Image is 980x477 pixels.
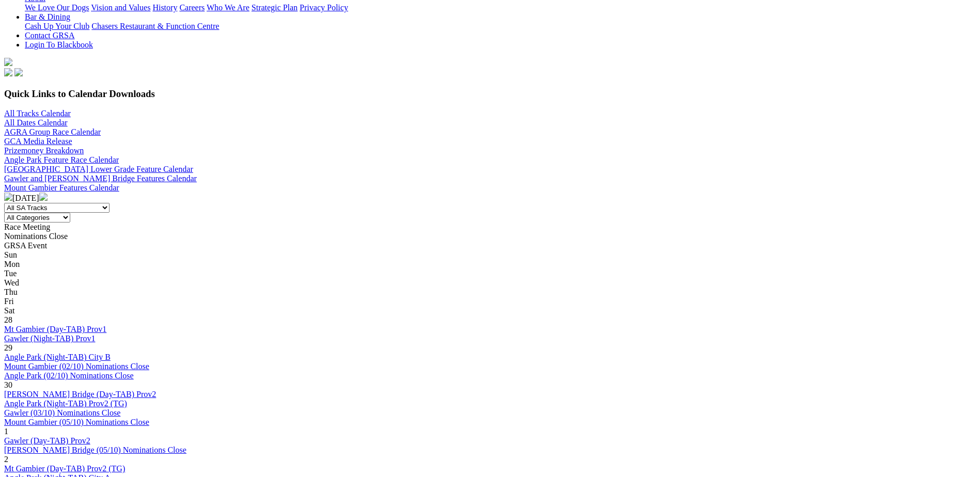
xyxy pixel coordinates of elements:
[4,334,95,343] a: Gawler (Night-TAB) Prov1
[152,3,177,12] a: History
[25,22,89,30] a: Cash Up Your Club
[4,380,12,389] span: 30
[4,58,12,66] img: logo-grsa-white.png
[4,165,193,173] a: [GEOGRAPHIC_DATA] Lower Grade Feature Calendar
[91,3,150,12] a: Vision and Values
[4,399,127,408] a: Angle Park (Night-TAB) Prov2 (TG)
[4,464,125,473] a: Mt Gambier (Day-TAB) Prov2 (TG)
[4,137,72,146] a: GCA Media Release
[4,436,90,445] a: Gawler (Day-TAB) Prov2
[4,306,976,315] div: Sat
[25,22,976,31] div: Bar & Dining
[207,3,250,12] a: Who We Are
[4,193,12,201] img: chevron-left-pager-white.svg
[4,455,8,464] span: 2
[4,109,71,118] a: All Tracks Calendar
[4,390,156,399] a: [PERSON_NAME] Bridge (Day-TAB) Prov2
[4,288,976,297] div: Thu
[4,250,976,260] div: Sun
[4,362,149,371] a: Mount Gambier (02/10) Nominations Close
[4,315,12,324] span: 28
[4,241,976,250] div: GRSA Event
[25,3,89,12] a: We Love Our Dogs
[179,3,205,12] a: Careers
[4,155,119,164] a: Angle Park Feature Race Calendar
[4,174,197,183] a: Gawler and [PERSON_NAME] Bridge Features Calendar
[4,278,976,288] div: Wed
[4,146,84,155] a: Prizemoney Breakdown
[4,325,106,333] a: Mt Gambier (Day-TAB) Prov1
[4,183,119,192] a: Mount Gambier Features Calendar
[4,68,12,76] img: facebook.svg
[4,343,12,352] span: 29
[4,118,68,127] a: All Dates Calendar
[4,88,976,100] h3: Quick Links to Calendar Downloads
[4,193,976,203] div: [DATE]
[25,3,976,12] div: About
[4,232,976,241] div: Nominations Close
[14,68,23,76] img: twitter.svg
[300,3,348,12] a: Privacy Policy
[25,40,93,49] a: Login To Blackbook
[4,418,149,426] a: Mount Gambier (05/10) Nominations Close
[39,193,48,201] img: chevron-right-pager-white.svg
[91,22,219,30] a: Chasers Restaurant & Function Centre
[4,408,120,417] a: Gawler (03/10) Nominations Close
[252,3,298,12] a: Strategic Plan
[4,222,976,232] div: Race Meeting
[25,12,70,21] a: Bar & Dining
[4,297,976,306] div: Fri
[4,269,976,278] div: Tue
[4,353,111,361] a: Angle Park (Night-TAB) City B
[4,260,976,269] div: Mon
[4,128,101,136] a: AGRA Group Race Calendar
[4,371,134,380] a: Angle Park (02/10) Nominations Close
[4,427,8,436] span: 1
[4,446,186,454] a: [PERSON_NAME] Bridge (05/10) Nominations Close
[25,31,74,40] a: Contact GRSA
